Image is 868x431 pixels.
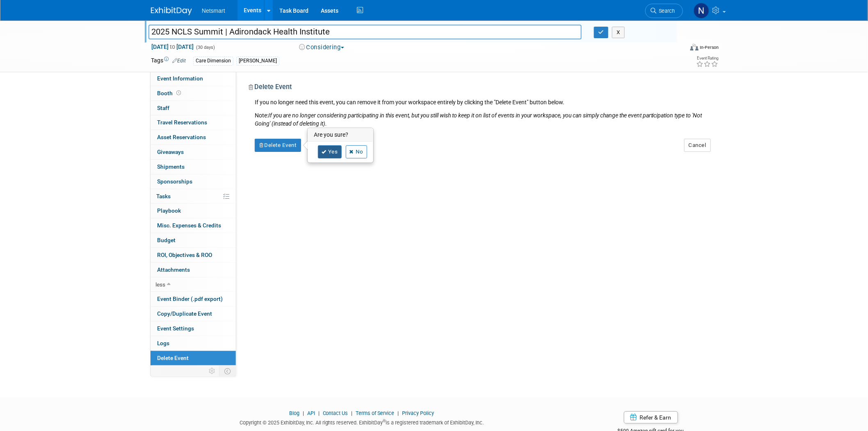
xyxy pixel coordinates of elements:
[151,417,573,426] div: Copyright © 2025 ExhibitDay, Inc. All rights reserved. ExhibitDay is a registered trademark of Ex...
[157,266,190,273] span: Attachments
[308,128,373,142] h3: Are you sure?
[151,86,236,101] a: Booth
[155,281,165,288] span: less
[402,410,434,416] a: Privacy Policy
[151,336,236,351] a: Logs
[255,112,702,127] i: If you are no longer considering participating in this event, but you still wish to keep it on li...
[318,145,342,158] a: Yes
[151,307,236,321] a: Copy/Duplicate Event
[151,248,236,262] a: ROI, Objectives & ROO
[296,43,347,52] button: Considering
[151,277,236,292] a: less
[157,178,192,185] span: Sponsorships
[151,7,192,15] img: ExhibitDay
[151,292,236,306] a: Event Binder (.pdf export)
[151,174,236,189] a: Sponsorships
[157,310,212,317] span: Copy/Duplicate Event
[151,218,236,233] a: Misc. Expenses & Credits
[151,189,236,204] a: Tasks
[195,45,215,50] span: (30 days)
[316,410,322,416] span: |
[249,98,711,128] div: If you no longer need this event, you can remove it from your workspace entirely by clicking the ...
[157,207,181,214] span: Playbook
[151,145,236,159] a: Giveaways
[157,134,206,140] span: Asset Reservations
[219,366,236,376] td: Toggle Event Tabs
[151,71,236,86] a: Event Information
[645,4,683,18] a: Search
[236,57,279,65] div: [PERSON_NAME]
[193,57,233,65] div: Care Dimension
[249,83,711,98] div: Delete Event
[175,90,183,96] span: Booth not reserved yet
[151,233,236,248] a: Budget
[151,204,236,218] a: Playbook
[255,111,711,128] div: Note:
[307,410,315,416] a: API
[694,3,709,18] img: Nina Finn
[151,351,236,365] a: Delete Event
[612,27,625,38] button: X
[151,321,236,336] a: Event Settings
[157,163,185,170] span: Shipments
[383,419,386,423] sup: ®
[157,222,221,229] span: Misc. Expenses & Credits
[656,8,675,14] span: Search
[151,263,236,277] a: Attachments
[156,193,171,199] span: Tasks
[172,58,186,64] a: Edit
[157,355,189,361] span: Delete Event
[346,145,367,158] a: No
[157,237,176,243] span: Budget
[157,90,183,96] span: Booth
[151,130,236,144] a: Asset Reservations
[624,411,678,424] a: Refer & Earn
[151,115,236,130] a: Travel Reservations
[697,56,719,60] div: Event Rating
[157,296,223,302] span: Event Binder (.pdf export)
[289,410,299,416] a: Blog
[157,325,194,332] span: Event Settings
[169,44,176,50] span: to
[349,410,355,416] span: |
[151,56,186,66] td: Tags
[684,139,711,152] button: Cancel
[635,43,719,55] div: Event Format
[700,44,719,50] div: In-Person
[323,410,348,416] a: Contact Us
[157,75,203,82] span: Event Information
[356,410,395,416] a: Terms of Service
[157,105,169,111] span: Staff
[151,101,236,115] a: Staff
[255,139,301,152] button: Delete Event
[157,252,212,258] span: ROI, Objectives & ROO
[157,119,207,126] span: Travel Reservations
[301,410,306,416] span: |
[151,160,236,174] a: Shipments
[690,44,699,50] img: Format-Inperson.png
[205,366,219,376] td: Personalize Event Tab Strip
[157,340,169,346] span: Logs
[157,149,184,155] span: Giveaways
[151,43,194,50] span: [DATE] [DATE]
[202,7,225,14] span: Netsmart
[396,410,401,416] span: |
